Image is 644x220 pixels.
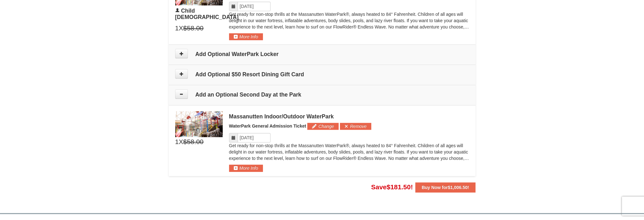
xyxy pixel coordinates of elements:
div: Massanutten Indoor/Outdoor WaterPark [229,113,469,120]
span: $58.00 [183,137,203,147]
span: $58.00 [183,23,203,33]
button: Remove [340,123,371,130]
h4: Add an Optional Second Day at the Park [175,91,469,98]
span: X [179,137,183,147]
img: 6619917-1403-22d2226d.jpg [175,111,223,137]
span: 1 [175,137,179,147]
p: Get ready for non-stop thrills at the Massanutten WaterPark®, always heated to 84° Fahrenheit. Ch... [229,142,469,161]
button: Buy Now for$1,006.50! [415,182,475,192]
span: X [179,23,183,33]
span: Save ! [371,183,413,191]
span: 1 [175,23,179,33]
button: More Info [229,165,263,172]
button: Change [307,123,339,130]
span: Child [DEMOGRAPHIC_DATA] [175,8,239,20]
span: $181.50 [386,183,411,191]
strong: Buy Now for ! [422,185,469,190]
h4: Add Optional WaterPark Locker [175,51,469,57]
span: $1,006.50 [448,185,468,190]
h4: Add Optional $50 Resort Dining Gift Card [175,71,469,78]
button: More Info [229,33,263,40]
p: Get ready for non-stop thrills at the Massanutten WaterPark®, always heated to 84° Fahrenheit. Ch... [229,11,469,30]
span: WaterPark General Admission Ticket [229,123,306,129]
